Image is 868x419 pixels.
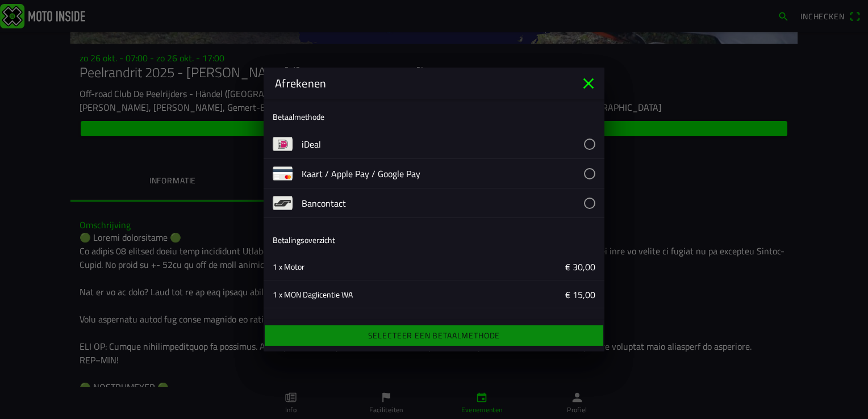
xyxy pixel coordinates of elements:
ion-label: Betaalmethode [273,111,324,123]
img: payment-ideal.png [273,134,293,154]
ion-label: € 30,00 [443,260,595,274]
img: payment-bancontact.png [273,193,293,213]
ion-icon: close [579,74,598,93]
ion-text: Totaal [273,316,293,328]
ion-label: € 15,00 [443,288,595,301]
ion-text: 1 x Motor [273,261,304,273]
ion-label: € 45,00 [443,316,595,329]
ion-text: 1 x MON Daglicentie WA [273,288,353,300]
img: payment-card.png [273,164,293,183]
ion-label: Betalingsoverzicht [273,234,335,246]
ion-title: Afrekenen [264,75,579,92]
